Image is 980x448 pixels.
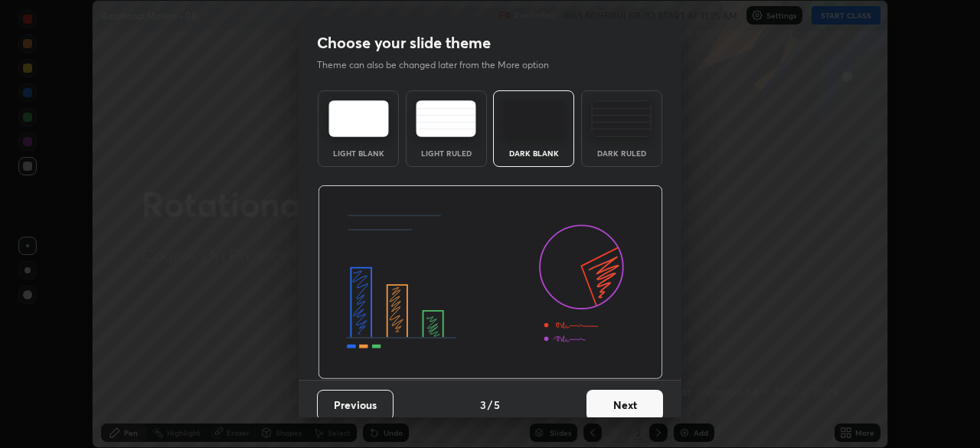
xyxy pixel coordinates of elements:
button: Next [586,390,663,420]
p: Theme can also be changed later from the More option [317,58,565,72]
img: darkRuledTheme.de295e13.svg [591,100,652,137]
img: lightTheme.e5ed3b09.svg [328,100,389,137]
div: Light Blank [328,149,389,157]
button: Previous [317,390,394,420]
h2: Choose your slide theme [317,33,491,53]
img: darkTheme.f0cc69e5.svg [504,100,564,137]
img: lightRuledTheme.5fabf969.svg [416,100,476,137]
div: Light Ruled [416,149,477,157]
h4: / [488,397,492,413]
div: Dark Blank [503,149,564,157]
img: darkThemeBanner.d06ce4a2.svg [318,185,663,380]
h4: 3 [480,397,486,413]
h4: 5 [494,397,500,413]
div: Dark Ruled [591,149,652,157]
